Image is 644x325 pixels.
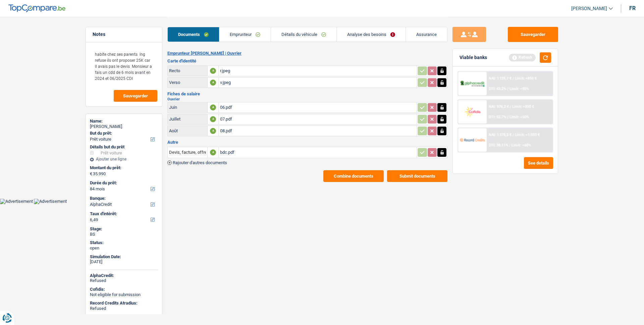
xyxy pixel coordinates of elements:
label: Banque: [90,196,157,201]
div: Ajouter une ligne [90,157,158,161]
span: / [513,133,514,137]
h5: Notes [93,32,155,37]
div: [PERSON_NAME] [90,124,158,129]
button: Sauvegarder [114,90,157,102]
div: 07.pdf [220,114,415,124]
div: r.jpeg [220,66,415,76]
img: Record Credits [460,134,485,146]
span: / [510,104,511,109]
h3: Fiches de salaire [167,92,447,96]
span: / [507,87,508,91]
div: fr [629,5,636,11]
div: Simulation Date: [90,254,158,260]
div: Refused [90,278,158,283]
div: A [210,128,216,134]
button: Sauvegarder [508,27,558,42]
div: A [210,149,216,155]
h2: Emprunteur [PERSON_NAME] | Ouvrier [167,51,447,56]
div: A [210,104,216,110]
span: / [509,143,511,147]
span: Limit: >1.033 € [515,133,540,137]
span: [PERSON_NAME] [571,6,607,11]
span: DTI: 38.11% [489,143,508,147]
div: A [210,68,216,74]
button: Submit documents [387,170,447,182]
div: Août [169,128,206,133]
div: 08.pdf [220,126,415,136]
span: Limit: <50% [509,115,529,119]
label: Taux d'intérêt: [90,211,157,217]
img: Cofidis [460,105,485,118]
span: / [507,115,508,119]
label: Montant du prêt: [90,165,157,171]
span: Limit: <60% [512,143,531,147]
div: AlphaCredit: [90,273,158,278]
span: DTI: 43.2% [489,87,506,91]
div: Verso [169,80,206,85]
span: Limit: >800 € [512,104,534,109]
div: Refresh [509,54,536,61]
span: NAI: 976,2 € [489,104,509,109]
div: Not eligible for submission [90,292,158,297]
span: Limit: >850 € [515,76,537,81]
div: Juin [169,105,206,110]
a: Emprunteur [219,27,271,42]
span: Rajouter d'autres documents [173,160,227,165]
h2: Ouvrier [167,97,447,101]
div: BS [90,232,158,237]
span: DTI: 52.7% [489,115,506,119]
div: Record Credits Atradius: [90,300,158,306]
span: / [513,76,514,81]
span: NAI: 1 375,5 € [489,133,512,137]
div: v.jpeg [220,78,415,88]
div: Juillet [169,117,206,122]
div: open [90,245,158,251]
a: Analyse des besoins [337,27,406,42]
div: 06.pdf [220,102,415,112]
img: AlphaCredit [460,80,485,88]
span: € [90,171,92,177]
div: Stage: [90,226,158,232]
span: NAI: 1 125,7 € [489,76,512,81]
div: Recto [169,68,206,73]
a: Documents [168,27,219,42]
a: [PERSON_NAME] [566,3,613,14]
span: Limit: <50% [509,87,529,91]
div: Détails but du prêt [90,144,158,150]
h3: Autre [167,140,447,144]
a: Assurance [406,27,447,42]
img: Advertisement [34,199,67,204]
label: Durée du prêt: [90,180,157,186]
h3: Carte d'identité [167,59,447,63]
div: Refused [90,306,158,311]
button: See details [524,157,553,169]
label: But du prêt: [90,131,157,136]
div: [DATE] [90,259,158,265]
img: TopCompare Logo [8,4,65,12]
button: Rajouter d'autres documents [167,160,227,165]
div: Name: [90,119,158,124]
div: A [210,116,216,122]
div: A [210,80,216,86]
a: Détails du véhicule [271,27,336,42]
div: Status: [90,240,158,245]
button: Combine documents [323,170,384,182]
span: Sauvegarder [123,94,148,98]
div: bdc.pdf [220,147,415,157]
div: Cofidis: [90,287,158,292]
div: Viable banks [460,55,487,60]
